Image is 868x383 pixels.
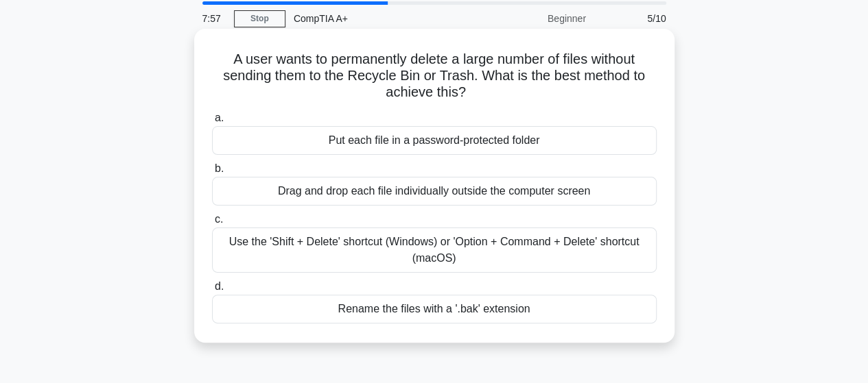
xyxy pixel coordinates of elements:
div: Beginner [474,5,594,32]
div: 7:57 [194,5,234,32]
div: CompTIA A+ [285,5,474,32]
span: b. [215,162,224,174]
div: Use the 'Shift + Delete' shortcut (Windows) or 'Option + Command + Delete' shortcut (macOS) [212,227,657,273]
div: 5/10 [594,5,675,32]
span: d. [215,280,224,292]
div: Drag and drop each file individually outside the computer screen [212,177,657,206]
div: Put each file in a password-protected folder [212,126,657,155]
h5: A user wants to permanently delete a large number of files without sending them to the Recycle Bi... [211,51,658,101]
span: c. [215,213,223,225]
a: Stop [234,10,285,27]
span: a. [215,112,224,123]
div: Rename the files with a '.bak' extension [212,295,657,323]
